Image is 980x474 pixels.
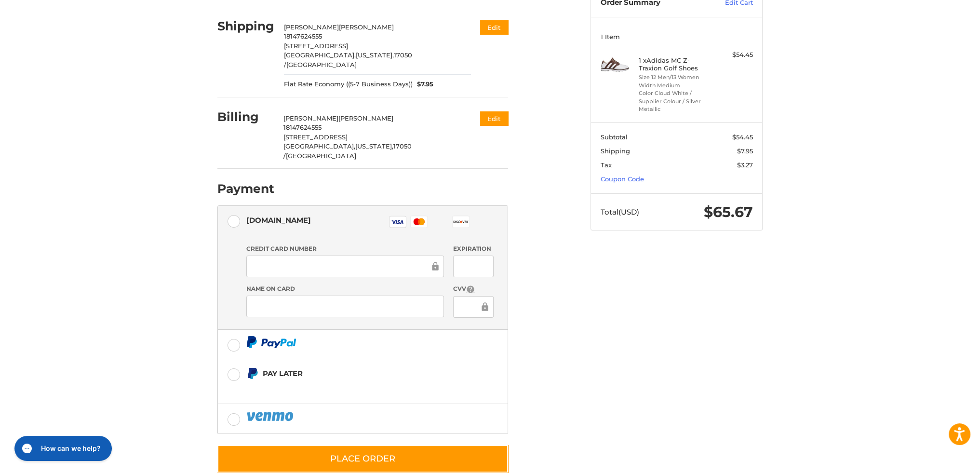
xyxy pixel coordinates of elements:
span: 18147624555 [283,123,322,131]
span: [PERSON_NAME] [338,114,393,122]
span: $3.27 [737,161,753,169]
span: [GEOGRAPHIC_DATA], [283,142,355,150]
h2: Billing [217,109,274,124]
span: [GEOGRAPHIC_DATA] [286,152,356,160]
li: Size 12 Men/13 Women [639,73,712,81]
span: $65.67 [704,203,753,221]
span: [US_STATE], [356,51,394,59]
span: $7.95 [413,80,434,89]
span: Total (USD) [601,207,639,217]
h4: 1 x Adidas MC Z-Traxion Golf Shoes [639,56,712,72]
label: Credit Card Number [246,244,444,253]
span: $7.95 [737,147,753,155]
h2: Shipping [217,19,274,34]
h3: 1 Item [601,33,753,41]
h2: Payment [217,181,274,196]
span: Tax [601,161,612,169]
img: Pay Later icon [246,367,258,379]
img: PayPal icon [246,410,295,422]
span: Subtotal [601,133,628,141]
li: Width Medium [639,81,712,90]
span: [US_STATE], [355,142,393,150]
span: 18147624555 [284,32,322,40]
span: Flat Rate Economy ((5-7 Business Days)) [284,80,413,89]
span: [GEOGRAPHIC_DATA], [284,51,356,59]
iframe: Gorgias live chat messenger [10,433,114,464]
button: Place Order [217,445,508,473]
span: 17050 / [284,51,412,68]
span: [STREET_ADDRESS] [283,133,348,141]
label: CVV [453,284,493,294]
span: Shipping [601,147,630,155]
span: [GEOGRAPHIC_DATA] [286,61,357,68]
label: Name on Card [246,284,444,293]
a: Coupon Code [601,175,644,183]
span: [STREET_ADDRESS] [284,42,348,50]
div: [DOMAIN_NAME] [246,212,311,228]
span: [PERSON_NAME] [284,23,339,31]
button: Edit [480,111,508,125]
iframe: PayPal Message 1 [246,384,448,392]
div: Pay Later [263,366,447,381]
span: [PERSON_NAME] [283,114,338,122]
span: $54.45 [732,133,753,141]
label: Expiration [453,244,493,253]
div: $54.45 [715,50,753,60]
span: [PERSON_NAME] [339,23,394,31]
img: PayPal icon [246,336,296,348]
span: 17050 / [283,142,412,160]
li: Color Cloud White / Supplier Colour / Silver Metallic [639,89,712,113]
button: Edit [480,20,508,34]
